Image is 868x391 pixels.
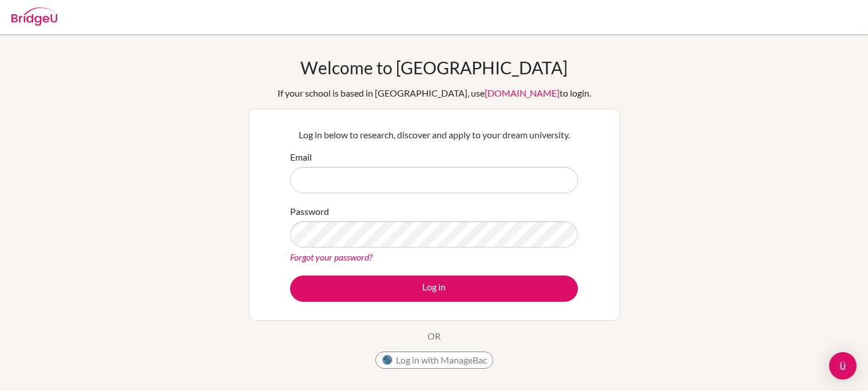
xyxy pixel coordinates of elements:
label: Password [290,205,329,218]
a: Forgot your password? [290,252,372,262]
a: [DOMAIN_NAME] [485,87,560,98]
button: Log in with ManageBac [375,352,493,369]
button: Log in [290,276,578,302]
div: If your school is based in [GEOGRAPHIC_DATA], use to login. [278,86,591,100]
label: Email [290,150,312,164]
img: Bridge-U [11,7,57,26]
div: Open Intercom Messenger [829,352,857,380]
p: OR [427,329,441,343]
p: Log in below to research, discover and apply to your dream university. [290,128,578,142]
h1: Welcome to [GEOGRAPHIC_DATA] [300,57,568,78]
